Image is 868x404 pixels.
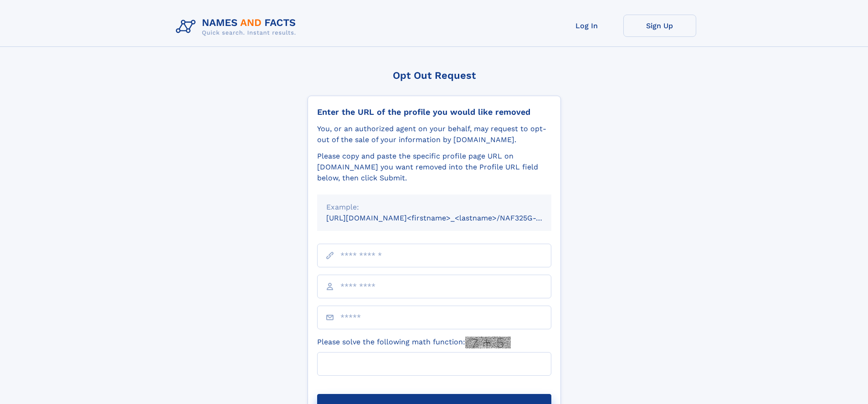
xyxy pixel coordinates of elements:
[308,70,561,81] div: Opt Out Request
[317,151,551,184] div: Please copy and paste the specific profile page URL on [DOMAIN_NAME] you want removed into the Pr...
[317,337,511,348] label: Please solve the following math function:
[326,202,542,213] div: Example:
[550,15,623,37] a: Log In
[317,123,551,145] div: You, or an authorized agent on your behalf, may request to opt-out of the sale of your informatio...
[326,214,569,222] small: [URL][DOMAIN_NAME]<firstname>_<lastname>/NAF325G-xxxxxxxx
[623,15,696,37] a: Sign Up
[317,107,551,117] div: Enter the URL of the profile you would like removed
[172,15,303,39] img: Logo Names and Facts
